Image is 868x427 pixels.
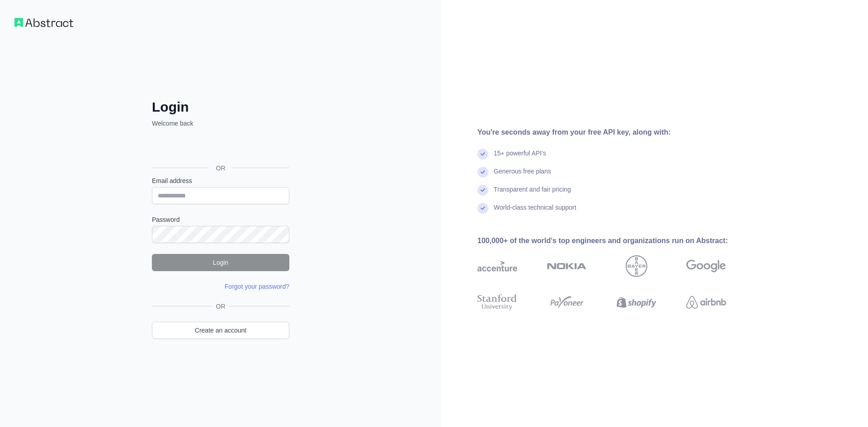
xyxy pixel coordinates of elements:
[494,203,576,221] div: World-class technical support
[617,292,656,312] img: shopify
[225,283,289,290] a: Forgot your password?
[152,322,289,339] a: Create an account
[477,127,755,138] div: You're seconds away from your free API key, along with:
[494,185,571,203] div: Transparent and fair pricing
[152,99,289,115] h2: Login
[477,149,488,160] img: check mark
[477,235,755,246] div: 100,000+ of the world's top engineers and organizations run on Abstract:
[626,255,647,277] img: bayer
[494,167,551,185] div: Generous free plans
[494,149,546,167] div: 15+ powerful API's
[14,18,73,27] img: Workflow
[152,215,289,224] label: Password
[212,302,229,311] span: OR
[477,255,517,277] img: accenture
[547,292,587,312] img: payoneer
[152,254,289,271] button: Login
[477,203,488,214] img: check mark
[686,255,726,277] img: google
[209,164,233,173] span: OR
[477,185,488,196] img: check mark
[686,292,726,312] img: airbnb
[477,167,488,178] img: check mark
[147,138,292,158] iframe: Botão "Fazer login com o Google"
[152,176,289,185] label: Email address
[152,119,289,128] p: Welcome back
[547,255,587,277] img: nokia
[477,292,517,312] img: stanford university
